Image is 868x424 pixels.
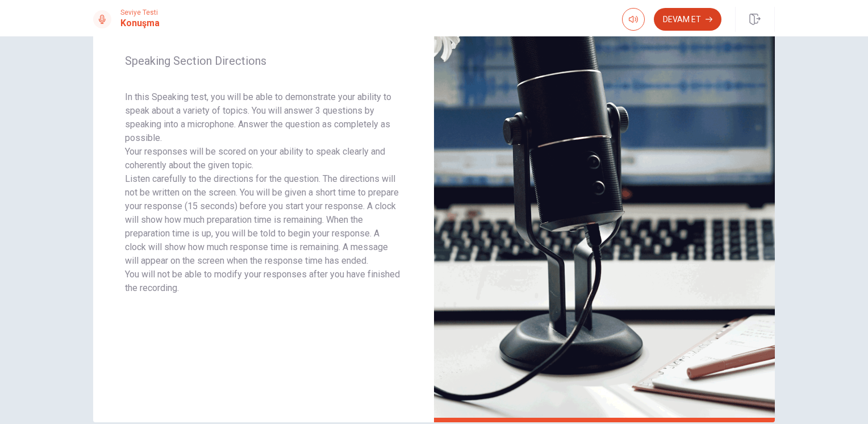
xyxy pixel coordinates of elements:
h1: Konuşma [120,16,160,30]
button: Devam Et [654,8,721,31]
p: Your responses will be scored on your ability to speak clearly and coherently about the given topic. [125,145,402,172]
span: Speaking Section Directions [125,54,402,68]
p: In this Speaking test, you will be able to demonstrate your ability to speak about a variety of t... [125,90,402,145]
p: Listen carefully to the directions for the question. The directions will not be written on the sc... [125,172,402,268]
span: Seviye Testi [120,9,160,16]
p: You will not be able to modify your responses after you have finished the recording. [125,268,402,295]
